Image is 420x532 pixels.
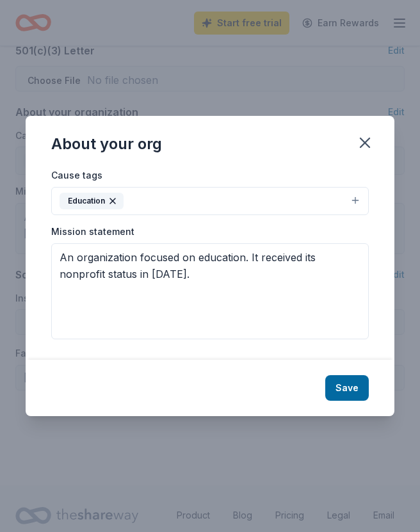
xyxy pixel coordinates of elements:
[51,225,134,238] label: Mission statement
[51,134,162,154] div: About your org
[325,375,369,401] button: Save
[51,169,102,182] label: Cause tags
[51,243,369,339] textarea: An organization focused on education. It received its nonprofit status in [DATE].
[51,187,369,215] button: Education
[60,193,124,209] div: Education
